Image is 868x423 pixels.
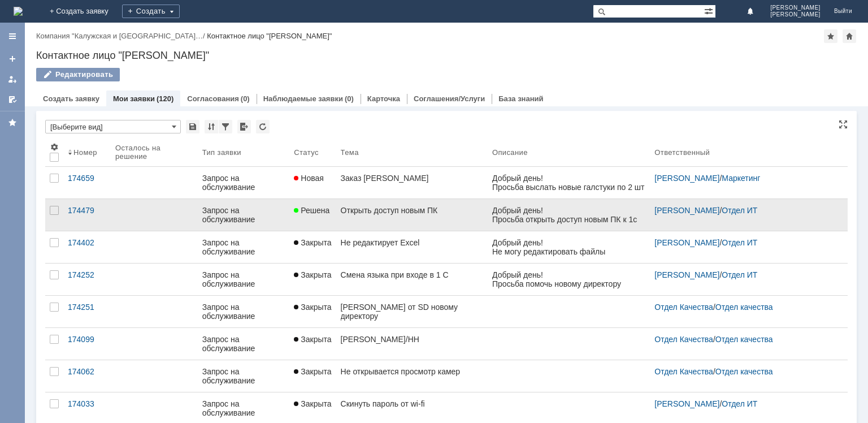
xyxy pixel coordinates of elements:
[198,264,290,295] a: Запрос на обслуживание
[715,367,773,376] a: Отдел качества
[704,5,715,16] span: Расширенный поиск
[63,167,111,198] a: 174659
[113,94,155,103] a: Мои заявки
[3,50,21,68] a: Создать заявку
[63,231,111,263] a: 174402
[294,303,331,312] span: Закрыта
[202,148,241,157] div: Тип заявки
[3,90,21,109] a: Мои согласования
[654,238,719,247] a: [PERSON_NAME]
[654,270,719,279] a: [PERSON_NAME]
[294,238,331,247] span: Закрыта
[207,32,332,40] div: Контактное лицо "[PERSON_NAME]"
[63,360,111,392] a: 174062
[202,238,285,256] div: Запрос на обслуживание
[336,231,488,263] a: Не редактирует Excel
[341,367,483,376] div: Не открывается просмотр камер
[198,296,290,327] a: Запрос на обслуживание
[198,199,290,231] a: Запрос на обслуживание
[198,167,290,198] a: Запрос на обслуживание
[341,238,483,247] div: Не редактирует Excel
[294,367,331,376] span: Закрыта
[770,11,821,18] span: [PERSON_NAME]
[770,5,821,11] span: [PERSON_NAME]
[219,120,232,133] div: Фильтрация...
[202,303,285,321] div: Запрос на обслуживание
[202,335,285,353] div: Запрос на обслуживание
[824,29,837,43] div: Добавить в избранное
[14,7,23,16] a: Перейти на домашнюю страницу
[722,270,757,279] a: Отдел ИТ
[198,328,290,360] a: Запрос на обслуживание
[50,143,59,152] span: Настройки
[68,270,106,279] div: 174252
[294,270,331,279] span: Закрыта
[289,296,336,327] a: Закрыта
[63,264,111,295] a: 174252
[294,206,329,215] span: Решена
[202,270,285,288] div: Запрос на обслуживание
[722,399,757,408] a: Отдел ИТ
[843,29,856,43] div: Сделать домашней страницей
[68,238,106,247] div: 174402
[654,367,713,376] a: Отдел Качества
[341,335,483,344] div: [PERSON_NAME]/НН
[36,32,207,40] div: /
[73,148,97,157] div: Номер
[289,199,336,231] a: Решена
[289,360,336,392] a: Закрыта
[341,270,483,279] div: Смена языка при входе в 1 С
[68,206,106,215] div: 174479
[498,94,543,103] a: База знаний
[294,174,324,183] span: Новая
[198,360,290,392] a: Запрос на обслуживание
[263,94,343,103] a: Наблюдаемые заявки
[187,94,239,103] a: Согласования
[654,270,834,279] div: /
[336,296,488,327] a: [PERSON_NAME] от SD новому директору
[289,231,336,263] a: Закрыта
[289,167,336,198] a: Новая
[122,5,180,18] div: Создать
[111,138,198,167] th: Осталось на решение
[650,138,839,167] th: Ответственный
[68,335,106,344] div: 174099
[722,238,757,247] a: Отдел ИТ
[289,138,336,167] th: Статус
[63,199,111,231] a: 174479
[654,399,719,408] a: [PERSON_NAME]
[715,335,773,344] a: Отдел качества
[186,120,199,133] div: Сохранить вид
[654,206,834,215] div: /
[36,50,857,61] div: Контактное лицо "[PERSON_NAME]"
[241,94,250,103] div: (0)
[63,138,111,167] th: Номер
[341,303,483,321] div: [PERSON_NAME] от SD новому директору
[202,399,285,417] div: Запрос на обслуживание
[654,148,710,157] div: Ответственный
[294,399,331,408] span: Закрыта
[654,367,834,376] div: /
[654,174,834,183] div: /
[205,120,218,133] div: Сортировка...
[722,174,760,183] a: Маркетинг
[198,138,290,167] th: Тип заявки
[237,120,251,133] div: Экспорт списка
[654,206,719,215] a: [PERSON_NAME]
[289,328,336,360] a: Закрыта
[63,328,111,360] a: 174099
[43,94,99,103] a: Создать заявку
[36,32,203,40] a: Компания "Калужская и [GEOGRAPHIC_DATA]…
[115,144,184,161] div: Осталось на решение
[256,120,270,133] div: Обновлять список
[336,360,488,392] a: Не открывается просмотр камер
[367,94,400,103] a: Карточка
[341,174,483,183] div: Заказ [PERSON_NAME]
[68,174,106,183] div: 174659
[839,120,848,129] div: На всю страницу
[198,231,290,263] a: Запрос на обслуживание
[654,399,834,408] div: /
[345,94,354,103] div: (0)
[336,199,488,231] a: Открыть доступ новым ПК
[14,7,23,16] img: logo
